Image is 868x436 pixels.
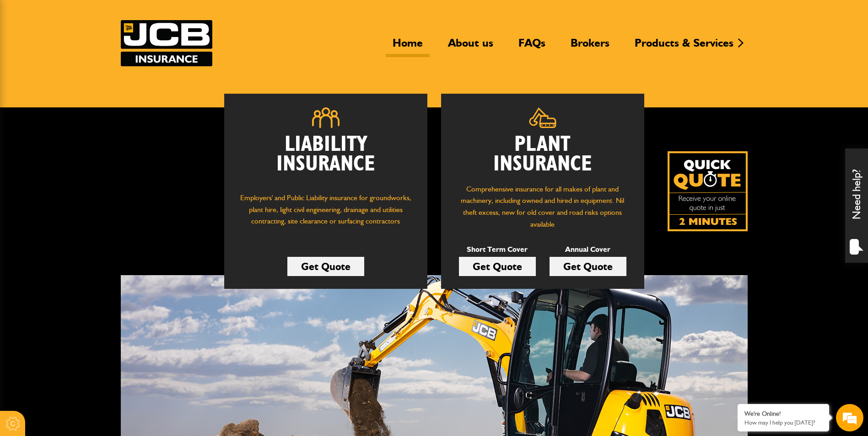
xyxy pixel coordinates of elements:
a: About us [441,36,500,57]
a: Get Quote [287,257,364,276]
p: Annual Cover [550,244,626,255]
h2: Plant Insurance [455,135,631,174]
p: Employers' and Public Liability insurance for groundworks, plant hire, light civil engineering, d... [238,192,414,236]
img: Quick Quote [668,151,748,231]
a: Brokers [564,36,616,57]
a: Get Quote [459,257,536,276]
a: Home [386,36,430,57]
h2: Liability Insurance [238,135,414,183]
a: Get Quote [550,257,626,276]
a: JCB Insurance Services [121,20,212,66]
a: Products & Services [628,36,740,57]
a: FAQs [512,36,552,57]
a: Get your insurance quote isn just 2-minutes [668,151,748,231]
div: We're Online! [744,410,822,418]
img: JCB Insurance Services logo [121,20,212,66]
p: Short Term Cover [459,244,536,255]
div: Need help? [845,149,868,263]
p: How may I help you today? [744,419,822,426]
p: Comprehensive insurance for all makes of plant and machinery, including owned and hired in equipm... [455,183,631,230]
